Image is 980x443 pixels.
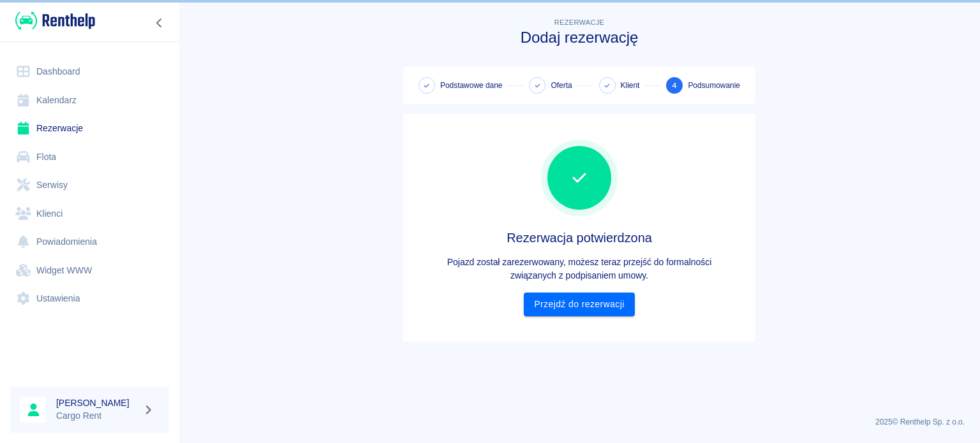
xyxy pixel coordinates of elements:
[440,80,502,91] span: Podstawowe dane
[413,256,745,282] p: Pojazd został zarezerwowany, możesz teraz przejść do formalności związanych z podpisaniem umowy.
[524,293,634,316] a: Przejdź do rezerwacji
[10,228,169,256] a: Powiadomienia
[10,284,169,313] a: Ustawienia
[10,57,169,86] a: Dashboard
[56,396,138,409] h6: [PERSON_NAME]
[15,10,95,31] img: Renthelp logo
[10,200,169,228] a: Klienci
[672,79,677,92] span: 4
[403,29,755,47] h3: Dodaj rezerwację
[10,10,95,31] a: Renthelp logo
[10,171,169,200] a: Serwisy
[10,86,169,115] a: Kalendarz
[56,409,138,423] p: Cargo Rent
[10,114,169,143] a: Rezerwacje
[10,143,169,171] a: Flota
[413,230,745,245] h4: Rezerwacja potwierdzona
[10,256,169,285] a: Widget WWW
[551,80,572,91] span: Oferta
[621,80,640,91] span: Klient
[150,15,169,31] button: Zwiń nawigację
[688,80,740,91] span: Podsumowanie
[194,416,965,428] p: 2025 © Renthelp Sp. z o.o.
[554,18,604,26] span: Rezerwacje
